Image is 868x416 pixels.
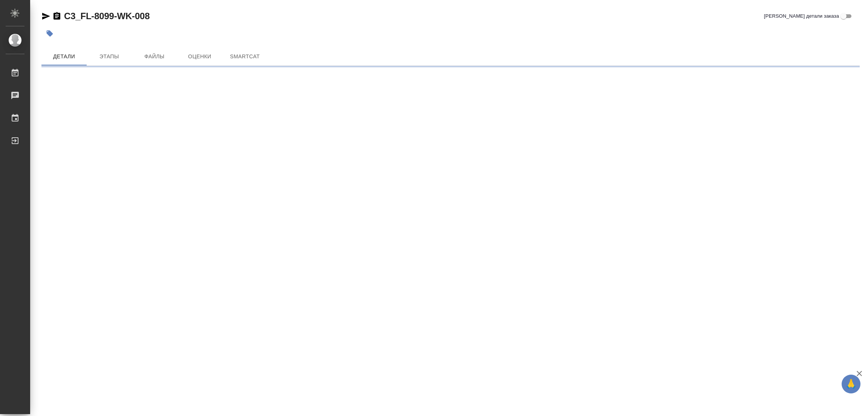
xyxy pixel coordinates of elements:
[52,12,61,21] button: Скопировать ссылку
[64,11,150,21] a: C3_FL-8099-WK-008
[182,52,218,61] span: Оценки
[91,52,127,61] span: Этапы
[136,52,173,61] span: Файлы
[227,52,263,61] span: SmartCat
[764,12,839,20] span: [PERSON_NAME] детали заказа
[842,375,860,393] button: 🙏
[41,25,58,42] button: Добавить тэг
[41,12,50,21] button: Скопировать ссылку для ЯМессенджера
[845,376,857,392] span: 🙏
[46,52,82,61] span: Детали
